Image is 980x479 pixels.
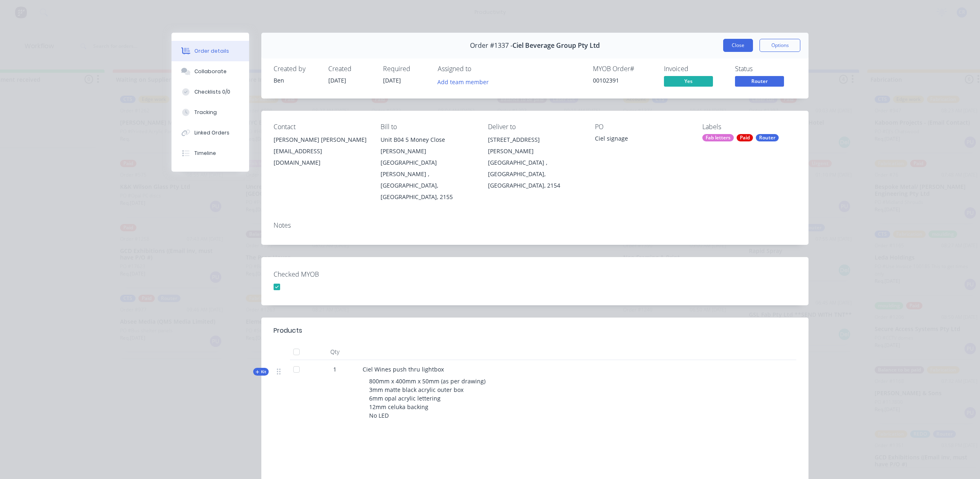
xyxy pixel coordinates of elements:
div: Unit B04 5 Money Close[PERSON_NAME][GEOGRAPHIC_DATA][PERSON_NAME] , [GEOGRAPHIC_DATA], [GEOGRAPHI... [381,134,474,203]
div: Invoiced [664,65,725,73]
div: Contact [274,123,367,131]
div: Paid [737,134,753,141]
div: Deliver to [488,123,582,131]
div: Qty [310,344,359,360]
div: Status [735,65,796,73]
div: Required [383,65,428,73]
label: Checked MYOB [274,269,376,279]
div: Ciel signage [595,134,689,145]
div: Assigned to [438,65,519,73]
span: [DATE] [328,76,346,84]
div: 00102391 [593,76,654,85]
div: Bill to [381,123,474,131]
span: Kit [256,369,266,375]
div: [STREET_ADDRESS][PERSON_NAME] [488,134,582,157]
div: [PERSON_NAME][GEOGRAPHIC_DATA][PERSON_NAME] , [GEOGRAPHIC_DATA], [GEOGRAPHIC_DATA], 2155 [381,145,474,203]
div: Collaborate [194,68,227,75]
div: Ben [274,76,318,85]
span: Router [735,76,784,86]
div: Created by [274,65,318,73]
button: Options [759,39,800,52]
button: Collaborate [171,61,249,82]
div: Products [274,326,302,336]
div: Checklists 0/0 [194,88,230,96]
div: Timeline [194,150,216,157]
div: Tracking [194,109,217,116]
div: Kit [253,368,269,376]
div: Created [328,65,373,73]
button: Router [735,76,784,88]
div: Order details [194,47,229,55]
span: Yes [664,76,713,86]
div: [GEOGRAPHIC_DATA] , [GEOGRAPHIC_DATA], [GEOGRAPHIC_DATA], 2154 [488,157,582,191]
div: [EMAIL_ADDRESS][DOMAIN_NAME] [274,145,367,168]
div: MYOB Order # [593,65,654,73]
button: Checklists 0/0 [171,82,249,102]
button: Add team member [438,76,493,87]
div: [PERSON_NAME] [PERSON_NAME][EMAIL_ADDRESS][DOMAIN_NAME] [274,134,367,168]
button: Tracking [171,102,249,123]
div: PO [595,123,689,131]
span: Order #1337 - [470,42,512,49]
button: Timeline [171,143,249,163]
div: Linked Orders [194,129,229,137]
button: Linked Orders [171,123,249,143]
div: Unit B04 5 Money Close [381,134,474,145]
span: 800mm x 400mm x 50mm (as per drawing) 3mm matte black acrylic outer box 6mm opal acrylic letterin... [369,377,486,419]
div: [STREET_ADDRESS][PERSON_NAME][GEOGRAPHIC_DATA] , [GEOGRAPHIC_DATA], [GEOGRAPHIC_DATA], 2154 [488,134,582,191]
button: Close [723,39,753,52]
div: [PERSON_NAME] [PERSON_NAME] [274,134,367,145]
div: Labels [702,123,796,131]
span: Ciel Beverage Group Pty Ltd [512,42,600,49]
span: [DATE] [383,76,401,84]
div: Fab letters [702,134,734,141]
button: Add team member [433,76,493,87]
button: Order details [171,41,249,61]
span: 1 [333,365,336,374]
div: Router [756,134,779,141]
div: Notes [274,222,796,229]
span: Ciel Wines push thru lightbox [363,365,444,373]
